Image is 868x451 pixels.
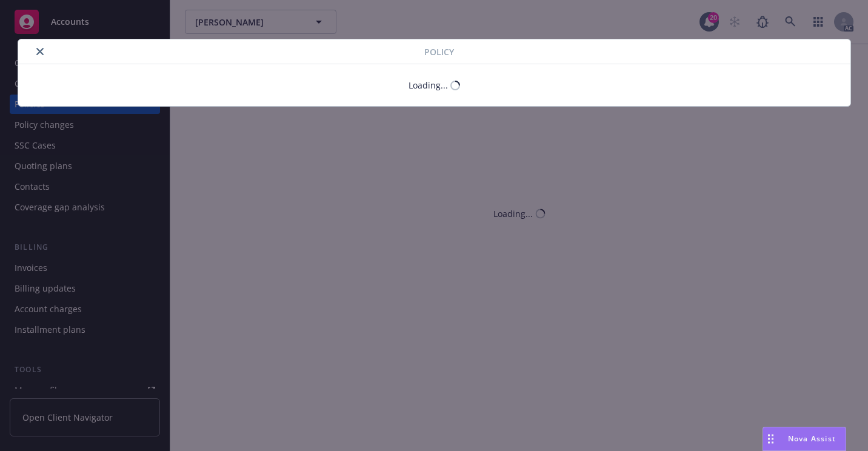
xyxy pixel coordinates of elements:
button: Nova Assist [763,427,846,451]
div: Drag to move [763,427,778,450]
button: close [33,44,47,59]
span: Nova Assist [788,433,836,444]
div: Loading... [409,79,448,92]
span: Policy [424,45,454,58]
